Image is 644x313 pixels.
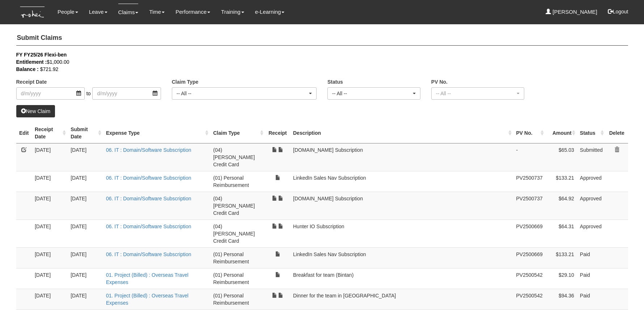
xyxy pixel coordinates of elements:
th: Delete [606,123,628,143]
td: PV2500737 [513,192,546,220]
td: [DOMAIN_NAME] Subscription [290,143,513,171]
td: LinkedIn Sales Nav Subscription [290,171,513,192]
a: 06. IT : Domain/Software Subscription [106,196,191,201]
a: New Claim [16,105,55,117]
th: Description : activate to sort column ascending [290,123,513,143]
a: Claims [118,4,139,21]
a: Leave [89,4,107,20]
td: [DATE] [68,289,103,309]
button: -- All -- [172,87,317,100]
td: $64.31 [546,220,577,247]
td: [DOMAIN_NAME] Subscription [290,192,513,220]
td: Hunter IO Subscription [290,220,513,247]
td: Approved [577,192,606,220]
button: -- All -- [431,87,524,100]
td: (01) Personal Reimbursement [210,268,265,289]
td: Approved [577,171,606,192]
td: Submitted [577,143,606,171]
td: [DATE] [68,247,103,268]
a: [PERSON_NAME] [546,4,597,20]
td: [DATE] [68,192,103,220]
label: Claim Type [172,78,199,85]
td: Approved [577,220,606,247]
td: Breakfast for team (Bintan) [290,268,513,289]
th: Status : activate to sort column ascending [577,123,606,143]
td: [DATE] [68,268,103,289]
td: [DATE] [32,220,68,247]
button: -- All -- [327,87,420,100]
input: d/m/yyyy [92,87,161,100]
td: [DATE] [32,192,68,220]
td: [DATE] [32,247,68,268]
td: - [513,143,546,171]
td: $133.21 [546,171,577,192]
td: (01) Personal Reimbursement [210,171,265,192]
td: $133.21 [546,247,577,268]
td: [DATE] [68,220,103,247]
div: -- All -- [436,90,515,97]
a: Performance [175,4,210,20]
td: $94.36 [546,289,577,309]
a: 06. IT : Domain/Software Subscription [106,251,191,257]
td: (01) Personal Reimbursement [210,289,265,309]
button: Logout [603,3,634,20]
a: 06. IT : Domain/Software Subscription [106,147,191,153]
td: [DATE] [32,171,68,192]
h4: Submit Claims [16,31,628,46]
a: 01. Project (Billed) : Overseas Travel Expenses [106,293,188,306]
input: d/m/yyyy [16,87,85,100]
td: PV2500669 [513,220,546,247]
td: PV2500542 [513,268,546,289]
td: $65.03 [546,143,577,171]
td: $64.92 [546,192,577,220]
td: Paid [577,289,606,309]
td: (01) Personal Reimbursement [210,247,265,268]
a: Training [221,4,244,20]
td: [DATE] [32,289,68,309]
span: $721.92 [40,66,59,72]
div: -- All -- [332,90,411,97]
td: Paid [577,247,606,268]
a: 06. IT : Domain/Software Subscription [106,224,191,229]
span: to [85,87,93,100]
td: (04) [PERSON_NAME] Credit Card [210,220,265,247]
td: PV2500542 [513,289,546,309]
a: e-Learning [255,4,285,20]
th: Claim Type : activate to sort column ascending [210,123,265,143]
th: Receipt Date : activate to sort column ascending [32,123,68,143]
td: [DATE] [32,143,68,171]
td: [DATE] [68,171,103,192]
b: Entitlement : [16,59,47,65]
b: FY FY25/26 Flexi-ben [16,52,67,58]
th: Expense Type : activate to sort column ascending [103,123,210,143]
label: Receipt Date [16,78,47,85]
th: Amount : activate to sort column ascending [546,123,577,143]
th: Receipt [265,123,290,143]
div: -- All -- [177,90,308,97]
th: Submit Date : activate to sort column ascending [68,123,103,143]
td: [DATE] [32,268,68,289]
div: $1,000.00 [16,58,617,66]
label: PV No. [431,78,448,85]
b: Balance : [16,66,39,72]
td: PV2500737 [513,171,546,192]
label: Status [327,78,343,85]
td: Dinner for the team in [GEOGRAPHIC_DATA] [290,289,513,309]
td: (04) [PERSON_NAME] Credit Card [210,143,265,171]
th: PV No. : activate to sort column ascending [513,123,546,143]
td: LinkedIn Sales Nav Subscription [290,247,513,268]
a: 01. Project (Billed) : Overseas Travel Expenses [106,272,188,285]
td: Paid [577,268,606,289]
th: Edit [16,123,32,143]
a: 06. IT : Domain/Software Subscription [106,175,191,181]
td: (04) [PERSON_NAME] Credit Card [210,192,265,220]
td: PV2500669 [513,247,546,268]
td: $29.10 [546,268,577,289]
td: [DATE] [68,143,103,171]
a: Time [149,4,165,20]
a: People [58,4,78,20]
